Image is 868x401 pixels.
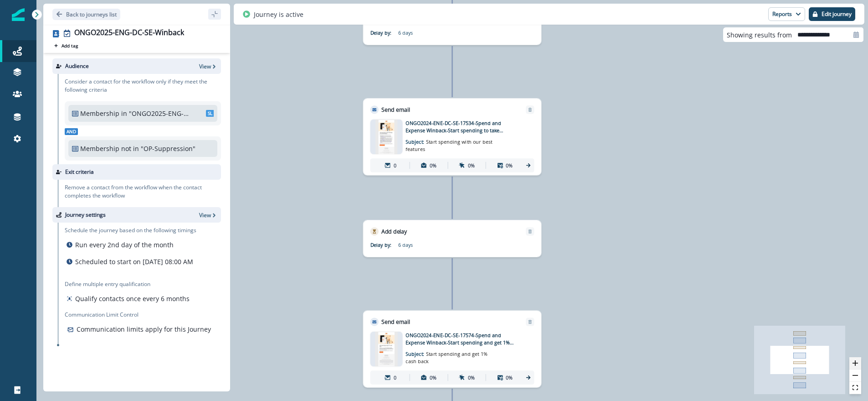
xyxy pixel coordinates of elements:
p: Membership [80,109,119,118]
div: Add delayRemoveDelay by:6 days [363,220,542,257]
button: Go back [52,9,120,20]
button: zoom in [849,357,861,370]
p: Consider a contact for the workflow only if they meet the following criteria [65,78,221,94]
p: Remove a contact from the workflow when the contact completes the workflow [65,183,221,200]
p: Scheduled to start on [DATE] 08:00 AM [75,257,193,266]
p: Delay by: [370,29,398,36]
p: 0% [430,161,437,169]
img: email asset unavailable [375,332,398,366]
button: fit view [849,382,861,394]
span: Start spending and get 1% cash back [406,351,488,365]
img: Inflection [12,8,25,21]
p: in [121,109,127,118]
p: Send email [381,105,410,114]
p: Define multiple entry qualification [65,280,191,288]
p: Add delay [381,227,407,235]
p: Delay by: [370,241,398,249]
p: Qualify contacts once every 6 months [75,294,190,303]
div: Send emailRemoveemail asset unavailableONGO2024-ENE-DC-SE-17534-Spend and Expense Winback-Start s... [363,98,542,175]
button: View [199,62,217,70]
p: View [199,62,211,70]
p: Exit criteria [65,168,94,176]
p: 0% [468,374,475,381]
p: 6 days [398,241,485,249]
p: Communication Limit Control [65,311,221,319]
p: Edit journey [822,11,852,17]
button: Edit journey [809,7,855,21]
p: 6 days [398,29,485,36]
p: Run every 2nd day of the month [75,240,174,250]
p: Journey settings [65,211,106,219]
button: zoom out [849,370,861,382]
p: Subject: [406,134,493,153]
span: Start spending with our best features [406,139,493,152]
button: Add tag [52,42,80,49]
p: ONGO2024-ENE-DC-SE-17574-Spend and Expense Winback-Start spending and get 1% cash back [406,332,517,346]
p: Add tag [62,43,78,48]
p: Back to journeys list [66,10,117,18]
p: Showing results from [727,30,792,40]
div: ONGO2025-ENG-DC-SE-Winback [74,28,184,38]
p: Schedule the journey based on the following timings [65,226,196,234]
p: Membership [80,144,119,153]
p: 0% [506,374,513,381]
p: ONGO2024-ENE-DC-SE-17534-Spend and Expense Winback-Start spending to take advantage of our best f... [406,120,517,134]
p: 0% [430,374,437,381]
div: Send emailRemoveemail asset unavailableONGO2024-ENE-DC-SE-17574-Spend and Expense Winback-Start s... [363,310,542,387]
p: Audience [65,62,89,70]
p: Journey is active [254,10,303,19]
div: Add delayRemoveDelay by:6 days [363,8,542,45]
p: View [199,211,211,219]
span: SL [206,110,214,117]
p: 0% [468,161,475,169]
p: "ONGO2025-ENG-DC-SE-Winback" [129,109,190,118]
img: email asset unavailable [375,120,397,154]
p: 0% [506,161,513,169]
p: 0 [394,161,396,169]
p: Subject: [406,346,493,365]
p: "OP-Suppression" [141,144,202,153]
p: Communication limits apply for this Journey [77,324,211,334]
p: Send email [381,318,410,326]
button: View [199,211,217,219]
button: Reports [768,7,805,21]
span: And [65,128,78,135]
button: sidebar collapse toggle [208,9,221,20]
p: not in [121,144,139,153]
p: 0 [394,374,396,381]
